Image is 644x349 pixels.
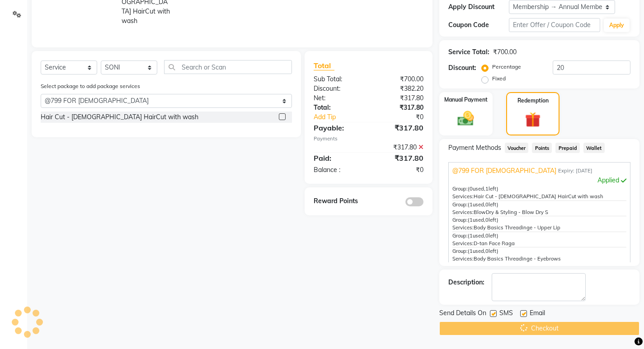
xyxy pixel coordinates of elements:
span: Total [314,61,334,70]
span: used, left) [468,217,498,223]
span: Expiry: [DATE] [558,167,592,175]
span: SMS [499,308,513,320]
span: Services: [452,209,474,215]
div: Net: [307,93,368,103]
div: ₹317.80 [368,143,430,152]
span: used, left) [468,248,498,254]
span: (0 [468,186,473,192]
span: Group: [452,186,468,192]
span: Wallet [583,143,605,153]
span: @799 FOR [DEMOGRAPHIC_DATA] [452,166,556,176]
span: 0 [485,217,489,223]
span: BlowDry & Styling - Blow Dry S [474,209,548,215]
div: Coupon Code [448,20,509,30]
span: (1 [468,217,473,223]
div: Applied [452,176,626,185]
span: Email [530,308,545,320]
div: Hair Cut - [DEMOGRAPHIC_DATA] HairCut with wash [41,112,198,122]
span: used, left) [468,201,498,208]
span: Group: [452,201,468,208]
div: Discount: [307,84,368,93]
img: _cash.svg [452,109,479,128]
span: 0 [485,248,489,254]
div: Reward Points [307,196,368,206]
span: 0 [485,201,489,208]
div: Balance : [307,165,368,175]
span: Services: [452,240,474,247]
a: Add Tip [307,112,379,122]
div: ₹317.80 [368,122,430,133]
label: Fixed [492,74,506,83]
span: Hair Cut - [DEMOGRAPHIC_DATA] HairCut with wash [474,193,603,200]
label: Manual Payment [444,96,488,104]
div: Description: [448,278,484,287]
div: ₹0 [379,112,430,122]
div: ₹382.20 [368,84,430,93]
div: ₹317.80 [368,103,430,112]
div: Total: [307,103,368,112]
span: (1 [468,233,473,239]
label: Select package to add package services [41,82,140,90]
span: Group: [452,248,468,254]
div: ₹317.80 [368,153,430,163]
div: Apply Discount [448,2,509,12]
img: _gift.svg [520,110,545,130]
span: Send Details On [439,308,486,320]
span: Services: [452,256,474,262]
div: ₹317.80 [368,93,430,103]
span: used, left) [468,186,498,192]
div: ₹700.00 [368,74,430,84]
div: Discount: [448,63,476,73]
span: Group: [452,217,468,223]
span: 0 [485,233,489,239]
span: (1 [468,248,473,254]
span: Body Basics Threadinge - Upper Lip [474,224,560,231]
span: Body Basics Threadinge - Eyebrows [474,256,561,262]
span: 1 [485,186,489,192]
div: ₹0 [368,165,430,175]
span: Points [532,143,552,153]
span: Services: [452,193,474,200]
button: Apply [604,19,630,32]
div: Sub Total: [307,74,368,84]
input: Enter Offer / Coupon Code [509,18,600,32]
div: ₹700.00 [493,47,517,57]
span: Voucher [505,143,529,153]
label: Percentage [492,63,521,71]
div: Service Total: [448,47,489,57]
span: used, left) [468,233,498,239]
div: Payments [314,135,423,143]
span: (1 [468,201,473,208]
div: Payable: [307,122,368,133]
input: Search or Scan [164,60,292,74]
div: Paid: [307,153,368,163]
span: D-tan Face Raga [474,240,515,247]
span: Prepaid [555,143,580,153]
span: Services: [452,224,474,231]
span: Payment Methods [448,143,501,153]
span: Group: [452,233,468,239]
label: Redemption [517,97,549,105]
